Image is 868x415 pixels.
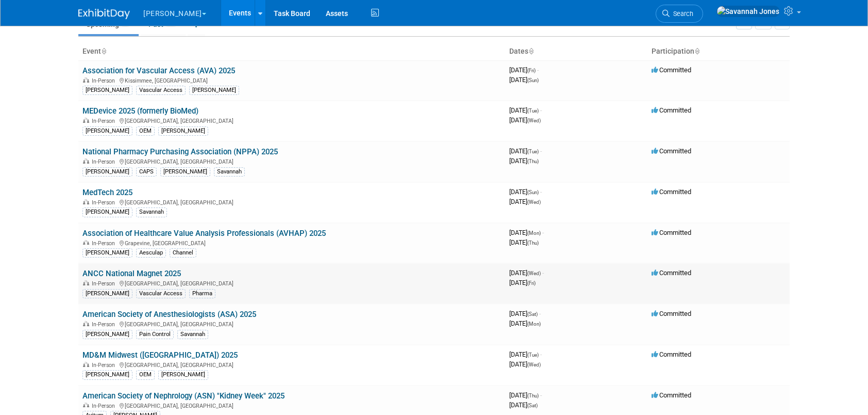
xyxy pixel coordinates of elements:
span: (Wed) [527,270,541,276]
span: [DATE] [509,66,539,74]
span: [DATE] [509,320,541,327]
div: [PERSON_NAME] [160,167,210,177]
div: Vascular Access [136,86,186,95]
div: [GEOGRAPHIC_DATA], [GEOGRAPHIC_DATA] [82,320,501,328]
span: - [537,66,539,74]
a: Association of Healthcare Value Analysis Professionals (AVHAP) 2025 [82,229,326,238]
div: Vascular Access [136,289,186,298]
span: - [540,391,542,399]
span: (Sat) [527,403,538,408]
span: [DATE] [509,198,541,205]
a: Sort by Participation Type [694,47,699,55]
span: [DATE] [509,269,544,277]
span: - [542,269,544,277]
a: Search [656,5,703,23]
th: Dates [505,43,647,60]
span: - [542,229,544,236]
a: Association for Vascular Access (AVA) 2025 [82,66,235,75]
span: (Thu) [527,158,539,164]
th: Participation [647,43,790,60]
span: (Mon) [527,321,541,327]
a: Sort by Event Name [101,47,106,55]
span: (Tue) [527,352,539,358]
span: [DATE] [509,188,542,196]
span: - [540,350,542,358]
div: Pharma [189,289,215,298]
div: [PERSON_NAME] [82,126,132,136]
span: [DATE] [509,116,541,124]
span: (Tue) [527,108,539,114]
div: [PERSON_NAME] [82,370,132,379]
span: (Mon) [527,230,541,236]
span: (Sat) [527,311,538,317]
img: In-Person Event [83,240,89,245]
div: [PERSON_NAME] [82,248,132,258]
span: In-Person [92,362,118,369]
div: [GEOGRAPHIC_DATA], [GEOGRAPHIC_DATA] [82,401,501,409]
span: (Thu) [527,240,539,246]
div: [PERSON_NAME] [82,86,132,95]
div: Grapevine, [GEOGRAPHIC_DATA] [82,238,501,247]
span: (Fri) [527,68,536,73]
span: (Wed) [527,199,541,205]
span: In-Person [92,240,118,247]
span: [DATE] [509,360,541,368]
span: In-Person [92,158,118,165]
div: [GEOGRAPHIC_DATA], [GEOGRAPHIC_DATA] [82,279,501,287]
span: Committed [652,106,691,114]
span: - [540,188,542,196]
a: National Pharmacy Purchasing Association (NPPA) 2025 [82,147,278,156]
img: In-Person Event [83,321,89,326]
img: In-Person Event [83,158,89,164]
a: MedTech 2025 [82,188,132,197]
span: Committed [652,310,691,317]
span: Committed [652,188,691,196]
div: Kissimmee, [GEOGRAPHIC_DATA] [82,76,501,84]
span: In-Person [92,321,118,328]
span: (Tue) [527,149,539,154]
a: Sort by Start Date [528,47,533,55]
span: In-Person [92,403,118,409]
img: In-Person Event [83,362,89,367]
div: [PERSON_NAME] [158,370,208,379]
div: Savannah [177,330,208,339]
span: Search [670,10,693,18]
span: [DATE] [509,106,542,114]
img: In-Person Event [83,403,89,408]
span: (Thu) [527,393,539,398]
span: In-Person [92,280,118,287]
div: Pain Control [136,330,174,339]
div: [GEOGRAPHIC_DATA], [GEOGRAPHIC_DATA] [82,198,501,206]
span: (Sun) [527,189,539,195]
img: In-Person Event [83,118,89,123]
span: [DATE] [509,350,542,358]
div: Savannah [136,207,167,217]
span: [DATE] [509,238,539,246]
span: (Wed) [527,362,541,368]
img: In-Person Event [83,199,89,204]
div: [PERSON_NAME] [82,330,132,339]
a: MD&M Midwest ([GEOGRAPHIC_DATA]) 2025 [82,350,238,360]
div: [GEOGRAPHIC_DATA], [GEOGRAPHIC_DATA] [82,360,501,369]
a: ANCC National Magnet 2025 [82,269,181,278]
div: Aesculap [136,248,166,258]
span: (Wed) [527,118,541,123]
span: Committed [652,269,691,277]
span: - [540,147,542,155]
span: [DATE] [509,157,539,165]
img: In-Person Event [83,280,89,285]
span: [DATE] [509,147,542,155]
span: [DATE] [509,229,544,236]
span: Committed [652,229,691,236]
span: Committed [652,350,691,358]
a: American Society of Nephrology (ASN) "Kidney Week" 2025 [82,391,285,401]
img: Savannah Jones [716,6,780,17]
div: [GEOGRAPHIC_DATA], [GEOGRAPHIC_DATA] [82,116,501,124]
span: - [540,106,542,114]
a: MEDevice 2025 (formerly BioMed) [82,106,198,116]
div: [PERSON_NAME] [189,86,239,95]
div: Savannah [214,167,245,177]
span: (Sun) [527,77,539,83]
div: [PERSON_NAME] [82,289,132,298]
div: [GEOGRAPHIC_DATA], [GEOGRAPHIC_DATA] [82,157,501,165]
